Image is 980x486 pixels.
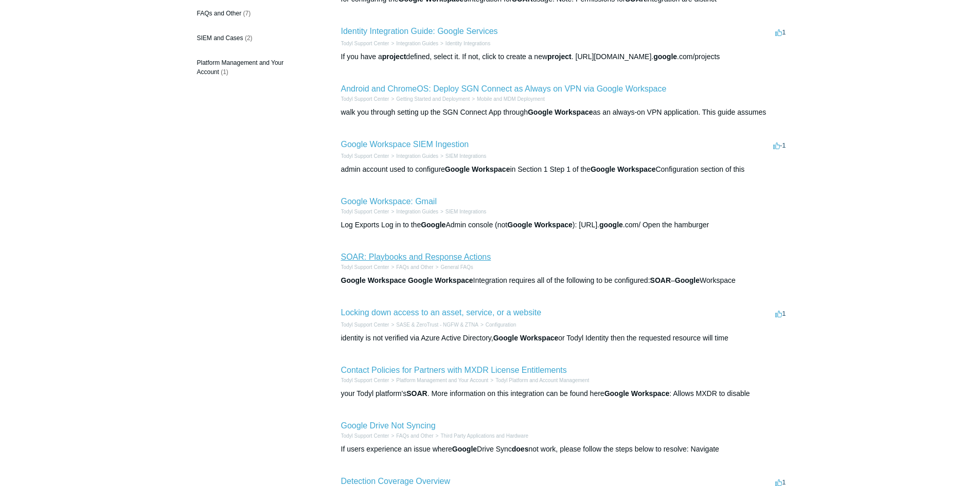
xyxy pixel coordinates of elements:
[341,477,451,485] a: Detection Coverage Overview
[341,308,542,317] a: Locking down access to an asset, service, or a website
[507,221,532,229] em: Google
[245,34,253,42] span: (2)
[389,208,438,215] li: Integration Guides
[775,28,786,36] span: 1
[421,221,446,229] em: Google
[341,209,389,214] a: Todyl Support Center
[341,322,389,328] a: Todyl Support Center
[341,321,389,329] li: Todyl Support Center
[341,333,789,344] div: identity is not verified via Azure Active Directory, or Todyl Identity then the requested resourc...
[389,152,438,160] li: Integration Guides
[341,253,491,261] a: SOAR: Playbooks and Response Actions
[197,34,243,42] span: SIEM and Cases
[435,276,473,284] em: Workspace
[341,153,389,159] a: Todyl Support Center
[341,388,789,399] div: your Todyl platform's . More information on this integration can be found here : Allows MXDR to d...
[650,276,671,284] em: SOAR
[197,59,284,76] span: Platform Management and Your Account
[341,432,389,440] li: Todyl Support Center
[192,28,311,48] a: SIEM and Cases (2)
[452,445,477,453] em: Google
[438,208,486,215] li: SIEM Integrations
[341,152,389,160] li: Todyl Support Center
[396,41,438,46] a: Integration Guides
[341,444,789,455] div: If users experience an issue where Drive Sync not work, please follow the steps below to resolve:...
[341,366,567,374] a: Contact Policies for Partners with MXDR License Entitlements
[341,377,389,383] a: Todyl Support Center
[472,165,510,173] em: Workspace
[446,153,486,159] a: SIEM Integrations
[406,389,427,398] em: SOAR
[341,263,389,271] li: Todyl Support Center
[477,96,545,102] a: Mobile and MDM Deployment
[221,68,228,76] span: (1)
[341,41,389,46] a: Todyl Support Center
[341,421,436,430] a: Google Drive Not Syncing
[653,52,677,61] em: google
[341,164,789,175] div: admin account used to configure in Section 1 Step 1 of the Configuration section of this
[341,208,389,215] li: Todyl Support Center
[389,376,488,384] li: Platform Management and Your Account
[197,10,242,17] span: FAQs and Other
[389,40,438,47] li: Integration Guides
[341,264,389,270] a: Todyl Support Center
[396,377,488,383] a: Platform Management and Your Account
[341,40,389,47] li: Todyl Support Center
[396,264,433,270] a: FAQs and Other
[528,108,553,116] em: Google
[438,152,486,160] li: SIEM Integrations
[341,276,366,284] em: Google
[341,275,789,286] div: Integration requires all of the following to be configured: – Workspace
[478,321,516,329] li: Configuration
[434,432,528,440] li: Third Party Applications and Hardware
[440,264,473,270] a: General FAQs
[488,376,589,384] li: Todyl Platform and Account Management
[512,445,529,453] em: does
[341,376,389,384] li: Todyl Support Center
[341,197,437,206] a: Google Workspace: Gmail
[368,276,406,284] em: Workspace
[438,40,490,47] li: Identity Integrations
[396,96,470,102] a: Getting Started and Deployment
[341,140,469,149] a: Google Workspace SIEM Ingestion
[547,52,572,61] em: project
[534,221,572,229] em: Workspace
[775,310,786,317] span: 1
[382,52,406,61] em: project
[599,221,623,229] em: google
[617,165,655,173] em: Workspace
[396,153,438,159] a: Integration Guides
[495,377,589,383] a: Todyl Platform and Account Management
[341,107,789,118] div: walk you through setting up the SGN Connect App through as an always-on VPN application. This gui...
[396,209,438,214] a: Integration Guides
[775,478,786,486] span: 1
[341,96,389,102] a: Todyl Support Center
[341,27,498,35] a: Identity Integration Guide: Google Services
[591,165,615,173] em: Google
[445,165,470,173] em: Google
[192,53,311,82] a: Platform Management and Your Account (1)
[493,334,518,342] em: Google
[440,433,528,439] a: Third Party Applications and Hardware
[396,322,478,328] a: SASE & ZeroTrust - NGFW & ZTNA
[341,220,789,230] div: Log Exports Log in to the Admin console (not ): [URL]. .com/ Open the hamburger
[341,84,667,93] a: Android and ChromeOS: Deploy SGN Connect as Always on VPN via Google Workspace
[446,209,486,214] a: SIEM Integrations
[631,389,669,398] em: Workspace
[389,95,470,103] li: Getting Started and Deployment
[192,4,311,23] a: FAQs and Other (7)
[446,41,490,46] a: Identity Integrations
[389,321,478,329] li: SASE & ZeroTrust - NGFW & ZTNA
[675,276,700,284] em: Google
[555,108,593,116] em: Workspace
[341,51,789,62] div: If you have a defined, select it. If not, click to create a new . [URL][DOMAIN_NAME]. .com/projects
[341,95,389,103] li: Todyl Support Center
[434,263,473,271] li: General FAQs
[408,276,433,284] em: Google
[341,433,389,439] a: Todyl Support Center
[604,389,629,398] em: Google
[520,334,558,342] em: Workspace
[773,141,786,149] span: -1
[389,263,433,271] li: FAQs and Other
[396,433,433,439] a: FAQs and Other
